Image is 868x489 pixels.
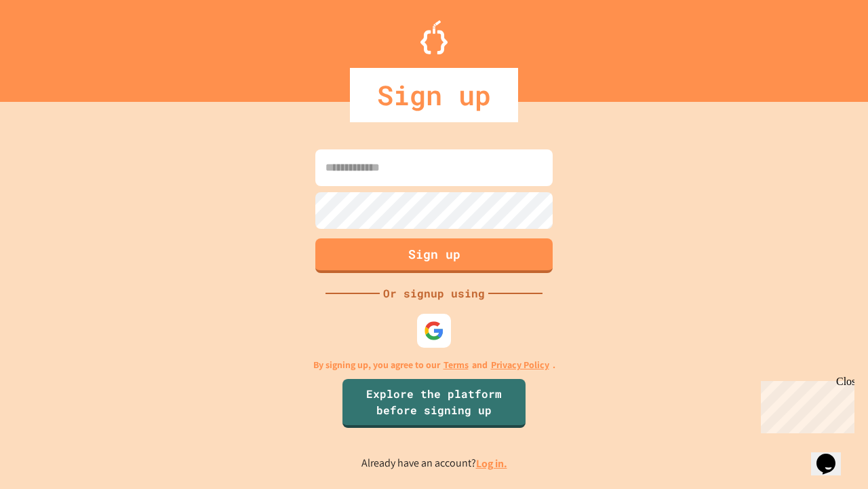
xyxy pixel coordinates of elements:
[315,238,553,273] button: Sign up
[424,321,444,341] img: google-icon.svg
[476,456,507,471] a: Log in.
[350,68,518,122] div: Sign up
[811,435,854,475] iframe: chat widget
[755,376,854,433] iframe: chat widget
[342,379,526,428] a: Explore the platform before signing up
[443,358,469,372] a: Terms
[313,358,555,372] p: By signing up, you agree to our and .
[491,358,549,372] a: Privacy Policy
[380,285,488,302] div: Or signup using
[420,20,448,54] img: Logo.svg
[361,455,507,472] p: Already have an account?
[5,5,94,86] div: Chat with us now!Close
